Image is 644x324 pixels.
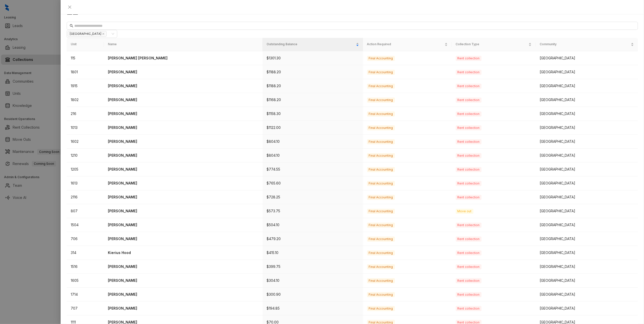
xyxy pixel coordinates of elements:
p: $504.10 [267,222,359,228]
span: Final Accounting [367,209,395,214]
p: [PERSON_NAME] [108,222,258,228]
span: Final Accounting [367,70,395,75]
span: Final Accounting [367,139,395,144]
td: 1602 [67,135,104,149]
div: [GEOGRAPHIC_DATA] [540,83,634,89]
span: Final Accounting [367,153,395,158]
p: $415.10 [267,250,359,256]
td: 807 [67,204,104,218]
td: 2116 [67,190,104,204]
p: [PERSON_NAME] [108,167,258,172]
span: Rent collection [456,264,482,269]
span: Final Accounting [367,237,395,242]
p: [PERSON_NAME] [108,306,258,311]
span: Final Accounting [367,125,395,130]
td: 115 [67,51,104,65]
div: [GEOGRAPHIC_DATA] [540,153,634,158]
span: Final Accounting [367,306,395,311]
div: [GEOGRAPHIC_DATA] [540,194,634,200]
p: $1158.30 [267,111,359,117]
p: $573.75 [267,208,359,214]
div: [GEOGRAPHIC_DATA] [540,306,634,311]
p: [PERSON_NAME] [108,180,258,186]
p: $804.10 [267,139,359,144]
th: Community [536,38,638,51]
div: [GEOGRAPHIC_DATA] [540,167,634,172]
span: Final Accounting [367,181,395,186]
div: [GEOGRAPHIC_DATA] [540,97,634,103]
span: Rent collection [456,278,482,283]
p: $194.85 [267,306,359,311]
span: Rent collection [456,167,482,172]
div: [GEOGRAPHIC_DATA] [540,292,634,297]
span: Rent collection [456,56,482,61]
p: $1188.20 [267,83,359,89]
th: Action Required [363,38,452,51]
p: $300.90 [267,292,359,297]
p: $304.10 [267,278,359,283]
td: 1613 [67,176,104,190]
p: [PERSON_NAME] [108,208,258,214]
td: 1013 [67,121,104,135]
span: Move out [456,209,473,214]
span: Rent collection [456,223,482,228]
td: 1714 [67,288,104,302]
span: Final Accounting [367,264,395,269]
p: $1122.00 [267,125,359,130]
div: [GEOGRAPHIC_DATA] [540,139,634,144]
span: Rent collection [456,153,482,158]
td: 706 [67,232,104,246]
span: close [68,5,72,9]
span: Final Accounting [367,84,395,89]
span: Rent collection [456,111,482,117]
div: [GEOGRAPHIC_DATA] [540,222,634,228]
p: [PERSON_NAME] [PERSON_NAME] [108,55,258,61]
p: [PERSON_NAME] [108,278,258,283]
td: 1915 [67,79,104,93]
span: Final Accounting [367,250,395,256]
span: Rent collection [456,84,482,89]
p: [PERSON_NAME] [108,97,258,103]
th: Collection Type [452,38,536,51]
p: $399.75 [267,264,359,269]
div: [GEOGRAPHIC_DATA] [540,69,634,75]
p: [PERSON_NAME] [108,292,258,297]
p: $479.20 [267,236,359,242]
span: Collection Type [456,42,528,47]
span: Rent collection [456,195,482,200]
td: 1205 [67,163,104,176]
div: [GEOGRAPHIC_DATA] [540,125,634,130]
span: Rent collection [456,139,482,144]
div: [GEOGRAPHIC_DATA] [540,278,634,283]
span: [GEOGRAPHIC_DATA] [68,31,107,37]
div: [GEOGRAPHIC_DATA] [540,208,634,214]
th: Unit [67,38,104,51]
span: Community [540,42,630,47]
td: 1801 [67,65,104,79]
th: Name [104,38,262,51]
span: search [70,24,73,28]
div: [GEOGRAPHIC_DATA] [540,111,634,117]
div: [GEOGRAPHIC_DATA] [540,236,634,242]
span: Rent collection [456,181,482,186]
button: Close [67,4,73,10]
p: [PERSON_NAME] [108,139,258,144]
p: $774.55 [267,167,359,172]
div: [GEOGRAPHIC_DATA] [540,250,634,256]
span: Rent collection [456,237,482,242]
td: 216 [67,107,104,121]
p: Kierius Hood [108,250,258,256]
p: $765.60 [267,180,359,186]
span: Final Accounting [367,56,395,61]
span: Outstanding Balance [267,42,355,47]
div: [GEOGRAPHIC_DATA] [540,55,634,61]
span: close [102,33,105,35]
span: Rent collection [456,70,482,75]
span: Final Accounting [367,111,395,117]
span: Rent collection [456,292,482,297]
td: 1605 [67,274,104,288]
td: 1210 [67,149,104,163]
p: $1188.20 [267,69,359,75]
p: [PERSON_NAME] [108,153,258,158]
span: Rent collection [456,125,482,130]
